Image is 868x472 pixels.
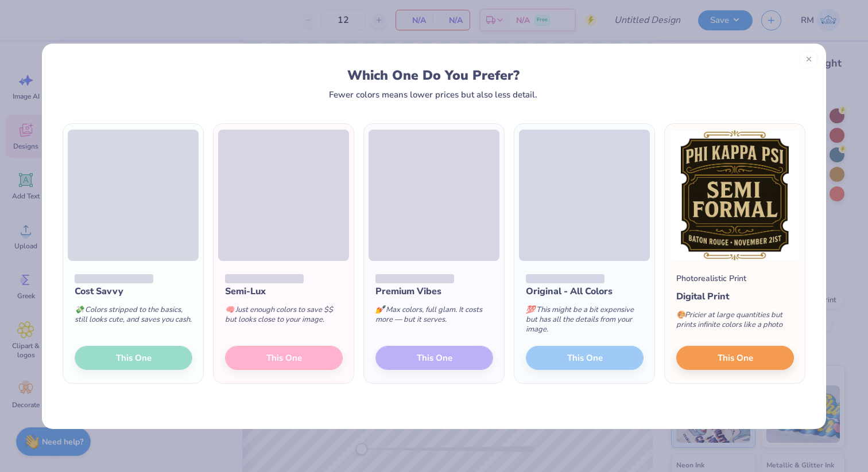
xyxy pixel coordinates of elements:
span: 🧠 [225,305,234,315]
div: Which One Do You Prefer? [73,68,794,83]
div: Max colors, full glam. It costs more — but it serves. [375,298,493,336]
span: 🎨 [676,310,685,320]
div: Digital Print [676,290,794,303]
span: 💯 [526,305,535,315]
button: This One [676,346,794,370]
span: 💸 [75,305,84,315]
div: Semi-Lux [225,284,343,298]
div: Original - All Colors [526,284,644,298]
div: Premium Vibes [375,284,493,298]
div: Just enough colors to save $$ but looks close to your image. [225,298,343,336]
div: Colors stripped to the basics, still looks cute, and saves you cash. [75,298,192,336]
img: Photorealistic preview [669,130,800,261]
div: This might be a bit expensive but has all the details from your image. [526,298,644,346]
span: 💅 [375,305,385,315]
div: Photorealistic Print [676,272,746,284]
div: Cost Savvy [75,284,192,298]
span: This One [718,351,753,364]
div: Pricier at large quantities but prints infinite colors like a photo [676,303,794,341]
div: Fewer colors means lower prices but also less detail. [329,90,537,99]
